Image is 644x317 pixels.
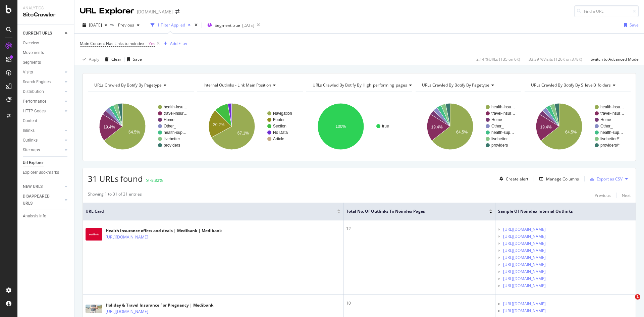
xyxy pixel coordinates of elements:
span: Sample of Noindex Internal Outlinks [498,208,623,214]
a: [URL][DOMAIN_NAME] [503,301,546,307]
div: 33.39 % Visits ( 126K on 378K ) [529,56,582,62]
a: CURRENT URLS [23,30,63,37]
a: Outlinks [23,137,63,144]
text: Section [273,124,286,128]
text: Home [164,117,174,122]
a: [URL][DOMAIN_NAME] [503,247,546,254]
text: livebetter/* [600,137,620,141]
a: [URL][DOMAIN_NAME] [106,308,148,315]
div: Inlinks [23,127,35,134]
text: health-insu… [600,105,624,109]
div: Save [630,22,639,28]
button: 1 Filter Applied [148,20,193,31]
text: Other_ [600,124,613,128]
button: Previous [115,20,142,31]
button: Manage Columns [537,175,579,183]
a: Search Engines [23,78,63,86]
div: 12 [346,226,493,232]
a: Sitemaps [23,147,63,154]
div: Explorer Bookmarks [23,169,59,176]
svg: A chart. [306,97,411,156]
h4: Internal Outlinks - Link Main Position [202,80,297,91]
span: 31 URLs found [88,173,143,184]
svg: A chart. [197,97,302,156]
a: [URL][DOMAIN_NAME] [503,226,546,233]
div: URL Explorer [80,5,134,17]
div: Switch to Advanced Mode [591,56,639,62]
text: 64.5% [456,130,468,135]
text: Article [273,137,284,141]
text: 19.4% [431,125,442,129]
h4: URLs Crawled By Botify By pagetype [421,80,516,91]
img: main image [86,305,102,313]
svg: A chart. [525,97,630,156]
text: providers/* [600,143,620,148]
a: DISAPPEARED URLS [23,193,63,207]
text: 19.4% [104,125,115,129]
span: = [145,41,148,46]
svg: A chart. [88,97,193,156]
a: Overview [23,40,69,47]
span: Previous [115,22,134,28]
div: Search Engines [23,78,51,86]
a: Inlinks [23,127,63,134]
div: CURRENT URLS [23,30,52,37]
span: 2025 Sep. 14th [89,22,102,28]
text: 100% [336,124,346,129]
text: Navigation [273,111,292,116]
a: Segments [23,59,69,66]
a: [URL][DOMAIN_NAME] [503,282,546,289]
text: health-sup… [164,130,186,135]
div: Analytics [23,5,69,11]
div: Previous [595,193,611,198]
span: Main Content Has Links to noindex [80,41,144,46]
text: 19.4% [540,125,552,129]
div: SiteCrawler [23,11,69,19]
text: health-insu… [491,105,515,109]
div: Segments [23,59,41,66]
text: 64.5% [128,130,140,135]
a: Visits [23,69,63,76]
span: URLs Crawled By Botify By pagetype [94,82,162,88]
div: 1 Filter Applied [157,22,185,28]
div: DISAPPEARED URLS [23,193,57,207]
h4: URLs Crawled By Botify By high_performing_pages [311,80,417,91]
div: Clear [111,56,121,62]
a: NEW URLS [23,183,63,190]
span: Internal Outlinks - Link Main Position [204,82,271,88]
div: 10 [346,300,493,306]
div: [DOMAIN_NAME] [137,8,173,15]
img: main image [86,228,102,241]
a: Url Explorer [23,159,69,166]
a: Content [23,117,69,124]
a: HTTP Codes [23,108,63,115]
div: Holiday & Travel Insurance For Pregnancy | Medibank [106,302,213,308]
span: 1 [635,294,640,300]
a: Analysis Info [23,213,69,220]
div: times [193,22,199,29]
svg: A chart. [416,97,521,156]
div: Showing 1 to 31 of 31 entries [88,191,142,199]
div: Content [23,117,37,124]
text: health-sup… [600,130,623,135]
a: [URL][DOMAIN_NAME] [503,240,546,247]
a: [URL][DOMAIN_NAME] [503,261,546,268]
text: travel-insur… [600,111,624,116]
iframe: Intercom live chat [621,294,637,310]
text: health-sup… [491,130,514,135]
text: No Data [273,130,288,135]
div: Analysis Info [23,213,46,220]
div: Distribution [23,88,44,95]
text: health-insu… [164,105,187,109]
div: Performance [23,98,46,105]
div: Health insurance offers and deals | Medibank | Medibank [106,228,222,234]
a: [URL][DOMAIN_NAME] [503,275,546,282]
text: Home [491,117,502,122]
text: 20.2% [213,122,224,127]
a: [URL][DOMAIN_NAME] [503,268,546,275]
div: HTTP Codes [23,108,46,115]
